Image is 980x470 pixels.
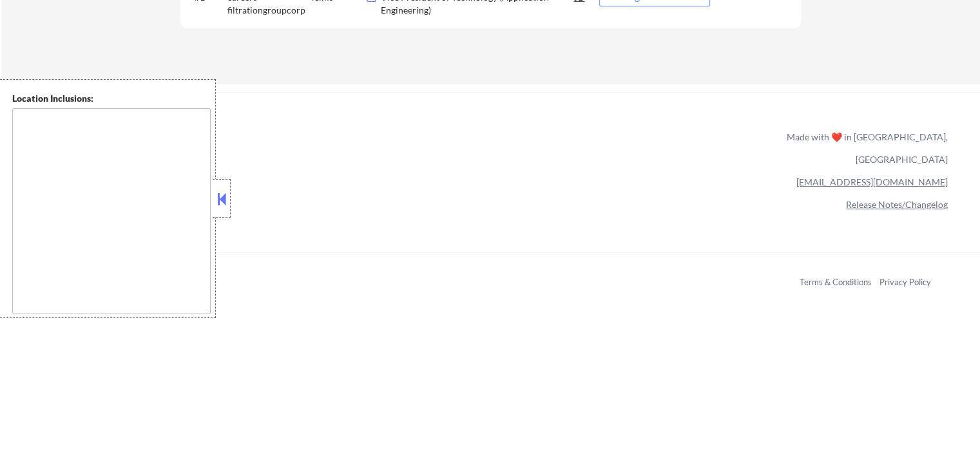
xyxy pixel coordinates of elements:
a: Release Notes/Changelog [846,199,948,210]
div: Made with ❤️ in [GEOGRAPHIC_DATA], [GEOGRAPHIC_DATA] [782,126,948,171]
div: Location Inclusions: [12,92,211,105]
a: [EMAIL_ADDRESS][DOMAIN_NAME] [796,176,948,187]
a: Terms & Conditions [800,277,872,287]
a: Refer & earn free applications 👯‍♀️ [26,144,517,157]
a: Privacy Policy [879,277,931,287]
